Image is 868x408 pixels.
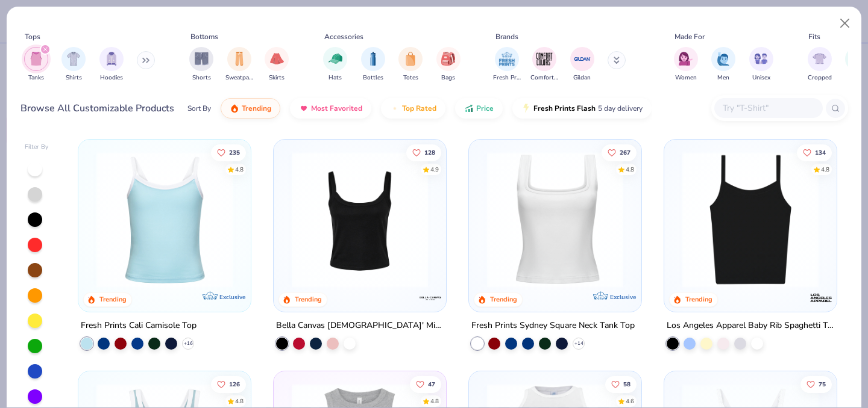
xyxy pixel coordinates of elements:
div: 4.8 [430,397,439,406]
span: Bags [441,73,455,82]
span: 58 [623,381,631,387]
img: Fresh Prints Image [498,50,516,68]
img: cbf11e79-2adf-4c6b-b19e-3da42613dd1b [676,152,825,288]
img: Gildan Image [573,50,591,68]
img: 94a2aa95-cd2b-4983-969b-ecd512716e9a [481,152,629,288]
span: Men [717,73,729,82]
button: filter button [265,47,289,82]
button: filter button [189,47,213,82]
button: Like [800,376,832,392]
div: Fits [808,31,820,42]
div: filter for Unisex [749,47,773,82]
span: Exclusive [219,293,245,301]
span: Bottles [363,73,383,82]
span: + 16 [184,340,193,347]
div: filter for Sweatpants [225,47,253,82]
div: filter for Cropped [808,47,832,82]
div: 4.8 [626,165,634,174]
button: filter button [711,47,735,82]
button: Like [406,144,441,161]
img: Unisex Image [754,52,768,66]
img: Women Image [679,52,693,66]
span: Shorts [192,73,211,82]
img: a25d9891-da96-49f3-a35e-76288174bf3a [90,152,239,288]
img: Comfort Colors Image [535,50,553,68]
button: filter button [323,47,347,82]
button: filter button [99,47,124,82]
span: Cropped [808,73,832,82]
div: filter for Comfort Colors [530,47,558,82]
input: Try "T-Shirt" [722,101,814,115]
button: Close [834,12,857,35]
span: Fresh Prints Flash [533,104,596,113]
span: 5 day delivery [598,102,643,116]
span: Skirts [269,73,285,82]
button: Like [602,144,637,161]
div: filter for Totes [398,47,423,82]
span: 75 [819,381,826,387]
img: Bags Image [441,52,454,66]
div: 4.6 [626,397,634,406]
span: 47 [428,381,435,387]
span: Totes [403,73,418,82]
button: Like [410,376,441,392]
button: Like [797,144,832,161]
button: filter button [61,47,86,82]
img: Bottles Image [366,52,380,66]
div: filter for Hats [323,47,347,82]
span: Most Favorited [311,104,362,113]
div: Made For [675,31,705,42]
img: Tanks Image [30,52,43,66]
img: Skirts Image [270,52,284,66]
img: 8af284bf-0d00-45ea-9003-ce4b9a3194ad [286,152,434,288]
button: filter button [398,47,423,82]
span: Gildan [573,73,591,82]
div: filter for Women [674,47,698,82]
div: Sort By [187,103,211,114]
img: most_fav.gif [299,104,309,113]
div: Fresh Prints Cali Camisole Top [81,318,197,333]
img: Totes Image [404,52,417,66]
span: Price [476,104,494,113]
img: Shirts Image [67,52,81,66]
div: filter for Tanks [24,47,48,82]
span: 128 [424,149,435,155]
div: 4.9 [430,165,439,174]
button: filter button [674,47,698,82]
img: TopRated.gif [390,104,400,113]
div: 4.8 [821,165,829,174]
button: filter button [749,47,773,82]
button: filter button [530,47,558,82]
div: Tops [25,31,40,42]
img: flash.gif [521,104,531,113]
button: filter button [808,47,832,82]
img: 80dc4ece-0e65-4f15-94a6-2a872a258fbd [434,152,582,288]
button: filter button [225,47,253,82]
span: 267 [620,149,631,155]
span: Women [675,73,697,82]
div: filter for Bottles [361,47,385,82]
button: Most Favorited [290,98,371,119]
div: filter for Hoodies [99,47,124,82]
span: Top Rated [402,104,436,113]
span: Exclusive [610,293,636,301]
div: Brands [495,31,518,42]
button: Like [605,376,637,392]
div: filter for Fresh Prints [493,47,521,82]
button: filter button [361,47,385,82]
div: filter for Shirts [61,47,86,82]
div: filter for Gildan [570,47,594,82]
span: 134 [815,149,826,155]
div: filter for Shorts [189,47,213,82]
button: Trending [221,98,280,119]
span: Hoodies [100,73,123,82]
span: Sweatpants [225,73,253,82]
div: filter for Bags [436,47,461,82]
div: 4.8 [236,165,244,174]
div: Bella Canvas [DEMOGRAPHIC_DATA]' Micro Ribbed Scoop Tank [276,318,444,333]
button: filter button [24,47,48,82]
button: Price [455,98,503,119]
span: Trending [242,104,271,113]
div: filter for Skirts [265,47,289,82]
img: Cropped Image [813,52,826,66]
